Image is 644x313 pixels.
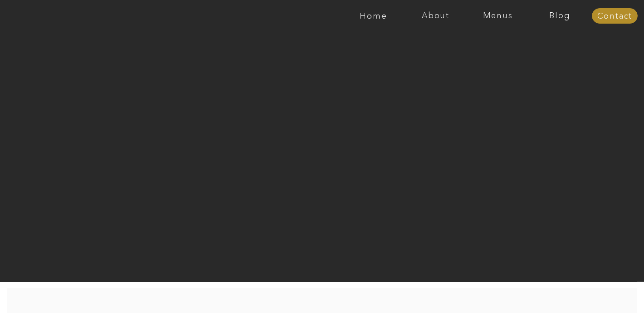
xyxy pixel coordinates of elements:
[529,11,591,20] a: Blog
[592,12,638,21] a: Contact
[342,11,405,20] a: Home
[405,11,467,20] a: About
[467,11,529,20] a: Menus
